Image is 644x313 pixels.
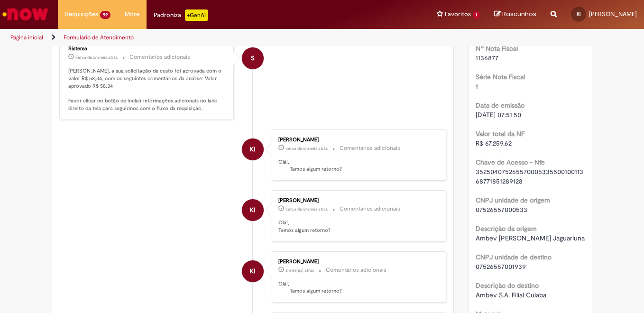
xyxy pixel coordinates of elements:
[340,205,400,213] small: Comentários adicionais
[476,224,537,233] b: Descrição da origem
[285,206,328,212] time: 18/08/2025 10:44:35
[242,199,264,221] div: Ketty Ivankio
[125,9,139,19] span: More
[242,138,264,160] div: Ketty Ivankio
[476,110,521,119] span: [DATE] 07:51:50
[476,253,552,261] b: CNPJ unidade de destino
[476,262,526,271] span: 07526557001939
[476,158,545,166] b: Chave de Acesso - Nfe
[75,55,118,60] time: 22/08/2025 14:33:40
[473,11,480,19] span: 1
[278,219,436,234] p: Olá!, Temos algum retorno?
[250,260,255,283] span: KI
[250,199,255,221] span: KI
[326,266,386,274] small: Comentários adicionais
[340,144,400,152] small: Comentários adicionais
[251,47,255,70] span: S
[577,11,580,17] span: KI
[242,47,264,69] div: System
[476,196,550,204] b: CNPJ unidade de origem
[65,9,98,19] span: Requisições
[285,267,314,273] span: 2 mês(es) atrás
[285,146,328,151] span: cerca de um mês atrás
[154,9,208,21] div: Padroniza
[68,67,226,112] p: [PERSON_NAME], a sua solicitação de custo foi aprovada com o valor R$ 58,34, com os seguintes com...
[476,44,518,53] b: Nº Nota Fiscal
[476,291,546,299] span: Ambev S.A. Filial Cuiaba
[64,34,134,41] a: Formulário de Atendimento
[129,53,190,61] small: Comentários adicionais
[278,280,436,295] p: Olá!, Temos algum retorno?
[589,10,637,18] span: [PERSON_NAME]
[278,198,436,203] div: [PERSON_NAME]
[445,9,471,19] span: Favoritos
[250,138,255,161] span: KI
[476,73,525,81] b: Série Nota Fiscal
[476,281,539,290] b: Descrição do destino
[75,55,118,60] span: cerca de um mês atrás
[68,46,226,52] div: Sistema
[278,158,436,173] p: Olá!, Temos algum retorno?
[476,139,512,147] span: R$ 67.259,62
[1,5,50,24] img: ServiceNow
[476,82,478,91] span: 1
[10,34,43,41] a: Página inicial
[476,54,498,62] span: 1136877
[285,206,328,212] span: cerca de um mês atrás
[476,129,524,138] b: Valor total da NF
[494,10,536,19] a: Rascunhos
[185,9,208,21] p: +GenAi
[476,205,527,214] span: 07526557000533
[476,234,585,242] span: Ambev [PERSON_NAME] Jaguariuna
[476,101,524,110] b: Data de emissão
[278,137,436,143] div: [PERSON_NAME]
[285,146,328,151] time: 21/08/2025 11:09:38
[502,9,536,18] span: Rascunhos
[7,29,422,46] ul: Trilhas de página
[278,259,436,265] div: [PERSON_NAME]
[242,260,264,282] div: Ketty Ivankio
[476,167,583,185] span: 35250407526557000533550010011368771851289128
[100,11,110,19] span: 99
